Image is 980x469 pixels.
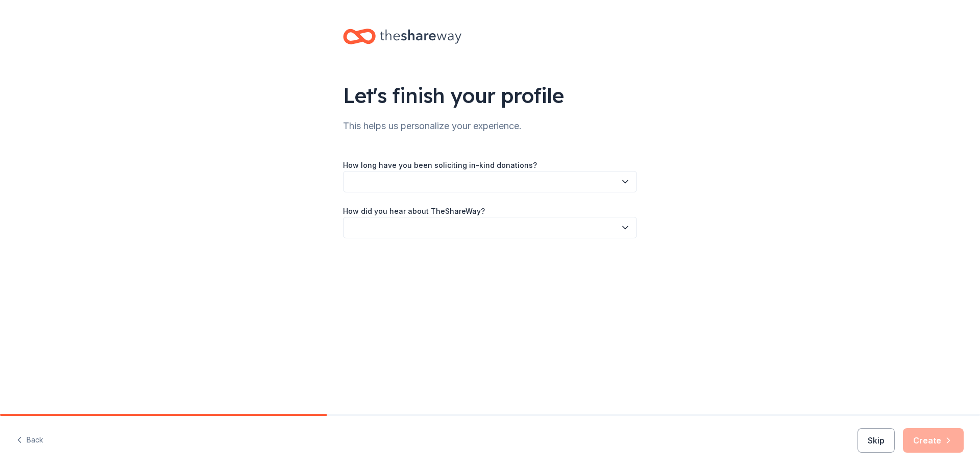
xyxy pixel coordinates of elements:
[343,118,637,134] div: This helps us personalize your experience.
[857,428,895,453] button: Skip
[343,206,485,216] label: How did you hear about TheShareWay?
[343,81,637,110] div: Let's finish your profile
[16,430,43,451] button: Back
[343,160,537,170] label: How long have you been soliciting in-kind donations?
